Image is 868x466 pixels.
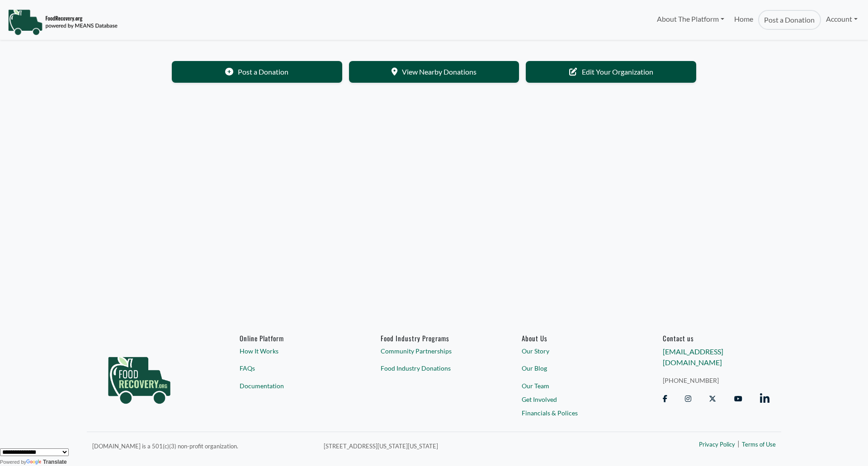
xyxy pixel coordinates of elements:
a: Our Story [522,346,628,356]
a: Food Industry Donations [381,363,487,373]
a: Translate [26,459,67,465]
span: | [737,438,740,449]
img: food_recovery_green_logo-76242d7a27de7ed26b67be613a865d9c9037ba317089b267e0515145e5e51427.png [99,334,180,420]
a: View Nearby Donations [349,61,519,83]
a: [EMAIL_ADDRESS][DOMAIN_NAME] [663,347,723,367]
a: Documentation [240,381,346,391]
a: Account [821,10,863,28]
a: About Us [522,334,628,342]
p: [STREET_ADDRESS][US_STATE][US_STATE] [324,440,602,451]
a: [PHONE_NUMBER] [663,376,769,385]
a: Privacy Policy [699,440,735,449]
img: Google Translate [26,459,43,466]
a: Our Blog [522,363,628,373]
a: Edit Your Organization [526,61,696,83]
a: FAQs [240,363,346,373]
a: Community Partnerships [381,346,487,356]
a: Post a Donation [172,61,342,83]
h6: Online Platform [240,334,346,342]
a: Terms of Use [742,440,776,449]
a: Our Team [522,381,628,391]
a: About The Platform [651,10,729,28]
img: NavigationLogo_FoodRecovery-91c16205cd0af1ed486a0f1a7774a6544ea792ac00100771e7dd3ec7c0e58e41.png [8,9,118,36]
a: How It Works [240,346,346,356]
a: Post a Donation [758,10,821,30]
h6: Food Industry Programs [381,334,487,342]
h6: Contact us [663,334,769,342]
a: Home [729,10,758,30]
a: Financials & Polices [522,408,628,417]
a: Get Involved [522,395,628,404]
p: [DOMAIN_NAME] is a 501(c)(3) non-profit organization. [92,440,313,451]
